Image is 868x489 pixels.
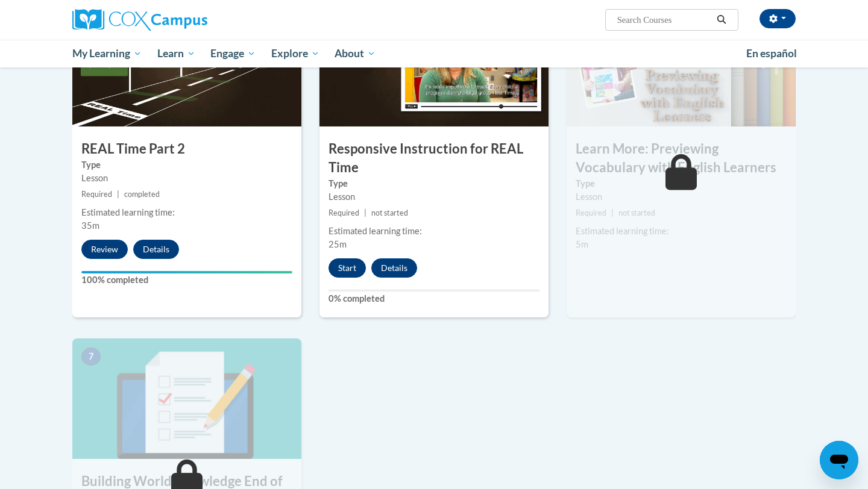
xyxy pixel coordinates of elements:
h3: Learn More: Previewing Vocabulary with English Learners [567,140,796,177]
input: Search Courses [616,13,712,27]
button: Review [81,240,128,259]
div: Estimated learning time: [81,206,292,219]
a: Learn [149,40,203,67]
a: Explore [263,40,327,67]
h3: Responsive Instruction for REAL Time [319,140,549,177]
div: Your progress [81,271,292,273]
a: About [327,40,384,67]
label: Type [329,177,539,190]
span: completed [124,190,160,199]
span: | [117,190,119,199]
div: Lesson [576,190,787,204]
span: Required [576,208,606,217]
label: Type [81,158,292,172]
img: Cox Campus [72,9,207,31]
div: Estimated learning time: [329,225,539,238]
button: Account Settings [759,9,796,28]
button: Search [712,13,731,27]
span: | [611,208,614,217]
h3: REAL Time Part 2 [72,140,301,158]
img: Course Image [72,338,301,459]
button: Start [329,258,366,278]
span: Required [329,208,359,217]
span: | [364,208,366,217]
button: Details [371,258,417,278]
a: My Learning [64,40,149,67]
span: Engage [210,46,256,61]
span: Learn [157,46,195,61]
span: Required [81,190,112,199]
span: En español [746,47,797,60]
span: 25m [329,239,347,249]
div: Main menu [54,40,814,67]
div: Lesson [81,172,292,185]
span: My Learning [72,46,142,61]
span: not started [371,208,408,217]
a: Cox Campus [72,9,301,31]
span: Explore [271,46,319,61]
iframe: Button to launch messaging window [820,441,858,479]
label: 0% completed [329,292,539,305]
span: 7 [81,347,101,366]
span: not started [618,208,655,217]
label: 100% completed [81,273,292,287]
div: Lesson [329,190,539,204]
button: Details [133,240,179,259]
a: En español [738,41,805,66]
span: About [335,46,376,61]
span: 35m [81,220,99,231]
div: Estimated learning time: [576,225,787,238]
label: Type [576,177,787,190]
span: 5m [576,239,588,249]
a: Engage [203,40,263,67]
